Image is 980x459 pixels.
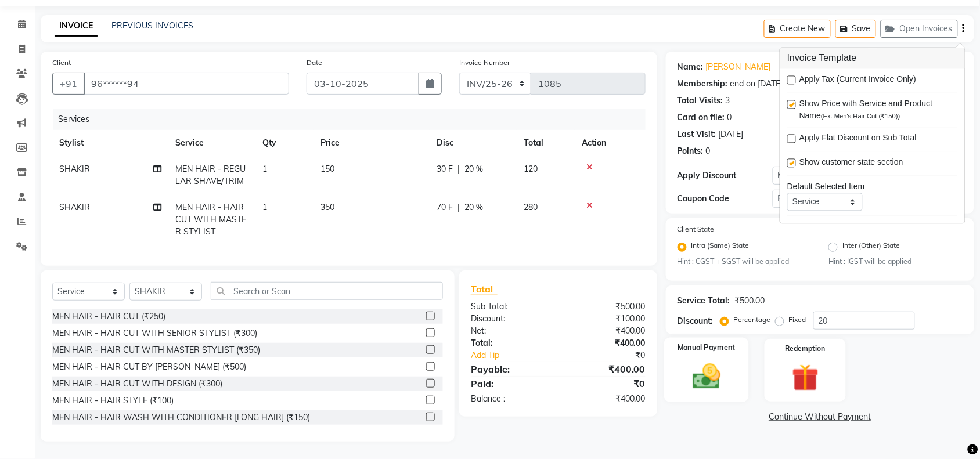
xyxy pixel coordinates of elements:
div: ₹0 [558,377,654,391]
div: end on [DATE] [730,78,783,90]
div: Default Selected Item [787,181,958,193]
div: Coupon Code [678,193,773,205]
span: Total [471,283,498,295]
div: ₹0 [574,349,654,362]
label: Inter (Other) State [842,240,900,254]
span: 20 % [464,163,483,175]
input: Enter Offer / Coupon Code [773,190,915,208]
div: Last Visit: [678,128,716,140]
label: Date [307,57,322,68]
label: Fixed [789,315,806,325]
div: ₹400.00 [558,362,654,376]
div: ₹400.00 [558,337,654,349]
div: Sub Total: [462,301,559,313]
div: MEN HAIR - HAIR CUT WITH DESIGN (₹300) [52,378,222,390]
div: 3 [726,95,730,107]
button: Save [835,20,876,38]
th: Stylist [52,130,168,156]
label: Invoice Number [459,57,510,68]
small: Hint : IGST will be applied [828,256,962,267]
label: Client [52,57,71,68]
img: _cash.svg [684,361,729,393]
a: Continue Without Payment [668,411,972,423]
th: Disc [430,130,517,156]
div: MEN HAIR - HAIR STYLE (₹100) [52,395,174,407]
span: 120 [524,164,538,174]
div: MEN HAIR - HAIR CUT WITH MASTER STYLIST (₹350) [52,344,260,356]
span: 1 [262,164,267,174]
div: Total Visits: [678,95,723,107]
span: | [457,163,460,175]
span: 150 [320,164,334,174]
span: Show Price with Service and Product Name [799,98,949,122]
th: Action [575,130,646,156]
div: Net: [462,325,559,337]
label: Percentage [734,315,771,325]
span: 20 % [464,201,483,214]
div: [DATE] [719,128,744,140]
div: MEN HAIR - HAIR CUT BY [PERSON_NAME] (₹500) [52,361,246,373]
div: Service Total: [678,295,730,307]
div: Name: [678,61,704,73]
div: Payable: [462,362,559,376]
span: SHAKIR [59,202,90,212]
span: | [457,201,460,214]
span: 1 [262,202,267,212]
span: Apply Tax (Current Invoice Only) [799,74,916,88]
span: MEN HAIR - REGULAR SHAVE/TRIM [175,164,246,186]
label: Client State [678,224,715,234]
span: 30 F [437,163,453,175]
button: Create New [764,20,831,38]
button: Open Invoices [881,20,958,38]
span: SHAKIR [59,164,90,174]
div: Points: [678,145,704,157]
div: ₹400.00 [558,325,654,337]
a: [PERSON_NAME] [706,61,771,73]
a: INVOICE [55,16,98,37]
div: Balance : [462,393,559,405]
div: Discount: [678,315,714,327]
span: 70 F [437,201,453,214]
div: MEN HAIR - HAIR CUT WITH SENIOR STYLIST (₹300) [52,327,257,339]
div: 0 [706,145,711,157]
a: PREVIOUS INVOICES [111,20,193,31]
span: 350 [320,202,334,212]
div: ₹500.00 [558,301,654,313]
span: MEN HAIR - HAIR CUT WITH MASTER STYLIST [175,202,246,237]
th: Price [314,130,430,156]
div: Card on file: [678,111,725,124]
div: MEN HAIR - HAIR CUT (₹250) [52,310,165,323]
div: ₹100.00 [558,313,654,325]
label: Redemption [786,344,826,354]
a: Add Tip [462,349,574,362]
th: Service [168,130,255,156]
span: 280 [524,202,538,212]
button: +91 [52,73,85,95]
span: Show customer state section [799,157,903,171]
div: Discount: [462,313,559,325]
div: 0 [727,111,732,124]
th: Qty [255,130,314,156]
input: Search by Name/Mobile/Email/Code [84,73,289,95]
div: Paid: [462,377,559,391]
div: Apply Discount [678,169,773,182]
input: Search or Scan [211,282,443,300]
th: Total [517,130,575,156]
h3: Invoice Template [780,48,965,69]
div: Services [53,109,654,130]
small: Hint : CGST + SGST will be applied [678,256,811,267]
div: ₹400.00 [558,393,654,405]
div: Membership: [678,78,728,90]
div: MEN HAIR - HAIR WASH WITH CONDITIONER [LONG HAIR] (₹150) [52,411,310,424]
span: (Ex. Men's Hair Cut (₹150)) [821,113,900,120]
div: ₹500.00 [735,295,765,307]
span: Apply Flat Discount on Sub Total [799,132,917,147]
label: Intra (Same) State [691,240,750,254]
label: Manual Payment [678,343,736,354]
div: Total: [462,337,559,349]
img: _gift.svg [784,361,827,394]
